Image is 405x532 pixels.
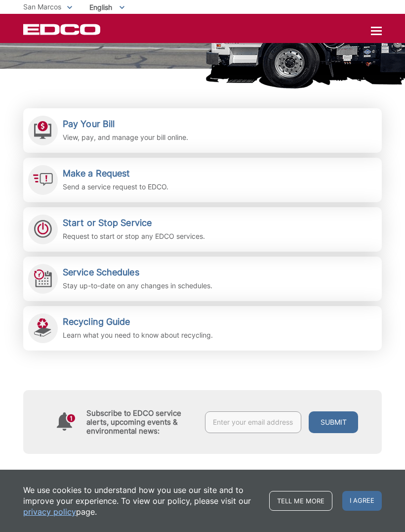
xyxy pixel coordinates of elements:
[63,316,213,327] h2: Recycling Guide
[23,485,259,517] p: We use cookies to understand how you use our site and to improve your experience. To view our pol...
[86,409,195,436] h4: Subscribe to EDCO service alerts, upcoming events & environmental news:
[63,119,188,130] h2: Pay Your Bill
[205,411,301,433] input: Enter your email address...
[23,506,76,517] a: privacy policy
[63,231,205,242] p: Request to start or stop any EDCO services.
[23,2,61,11] span: San Marcos
[63,218,205,228] h2: Start or Stop Service
[63,267,212,278] h2: Service Schedules
[23,257,382,301] a: Service Schedules Stay up-to-date on any changes in schedules.
[63,132,188,143] p: View, pay, and manage your bill online.
[23,306,382,351] a: Recycling Guide Learn what you need to know about recycling.
[63,330,213,341] p: Learn what you need to know about recycling.
[23,108,382,153] a: Pay Your Bill View, pay, and manage your bill online.
[63,280,212,291] p: Stay up-to-date on any changes in schedules.
[63,181,168,192] p: Send a service request to EDCO.
[23,24,102,35] a: EDCD logo. Return to the homepage.
[23,158,382,202] a: Make a Request Send a service request to EDCO.
[63,168,168,179] h2: Make a Request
